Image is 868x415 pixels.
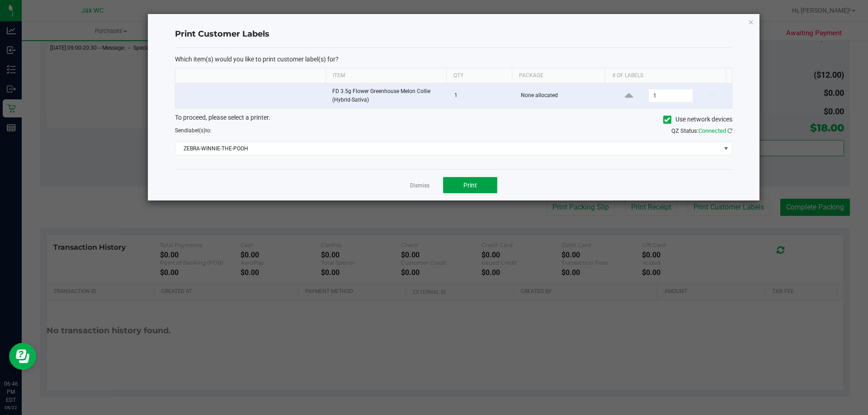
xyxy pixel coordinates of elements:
[327,84,449,108] td: FD 3.5g Flower Greenhouse Melon Collie (Hybrid-Sativa)
[449,84,515,108] td: 1
[175,55,732,63] p: Which item(s) would you like to print customer label(s) for?
[446,68,512,84] th: Qty
[463,182,477,189] span: Print
[175,28,732,40] h4: Print Customer Labels
[168,113,739,126] div: To proceed, please select a printer.
[9,343,36,370] iframe: Resource center
[698,127,726,134] span: Connected
[443,177,497,193] button: Print
[605,68,726,84] th: # of labels
[175,127,212,134] span: Send to:
[175,142,721,155] span: ZEBRA-WINNIE-THE-POOH
[663,115,732,124] label: Use network devices
[187,127,205,134] span: label(s)
[515,84,610,108] td: None allocated
[410,182,429,190] a: Dismiss
[671,127,732,134] span: QZ Status:
[512,68,605,84] th: Package
[325,68,446,84] th: Item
